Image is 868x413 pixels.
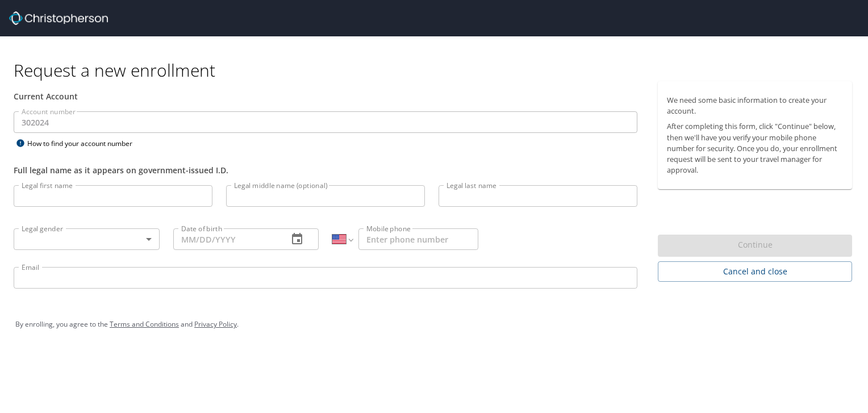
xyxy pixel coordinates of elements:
div: How to find your account number [14,136,156,151]
div: ​ [14,228,160,250]
a: Terms and Conditions [110,319,179,329]
div: Full legal name as it appears on government-issued I.D. [14,164,637,176]
input: MM/DD/YYYY [173,228,279,250]
a: Privacy Policy [194,319,237,329]
span: Cancel and close [667,265,843,279]
div: Current Account [14,90,637,102]
p: We need some basic information to create your account. [667,95,843,116]
p: After completing this form, click "Continue" below, then we'll have you verify your mobile phone ... [667,121,843,176]
div: By enrolling, you agree to the and . [15,310,853,339]
h1: Request a new enrollment [14,59,861,81]
button: Cancel and close [658,261,852,282]
img: cbt logo [9,11,108,25]
input: Enter phone number [358,228,478,250]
